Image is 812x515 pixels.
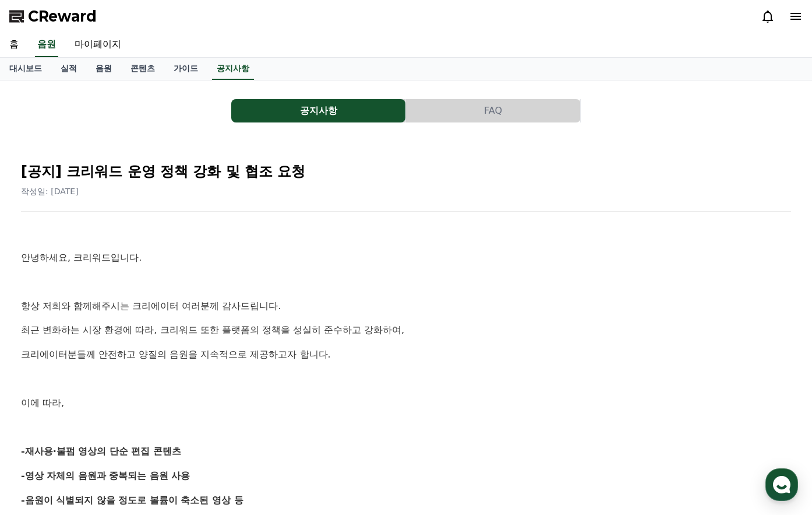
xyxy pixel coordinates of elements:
p: 최근 변화하는 시장 환경에 따라, 크리워드 또한 플랫폼의 정책을 성실히 준수하고 강화하여, [21,323,791,338]
strong: -영상 자체의 음원과 중복되는 음원 사용 [21,470,190,481]
a: CReward [9,7,97,26]
p: 이에 따라, [21,395,791,411]
a: 공지사항 [231,99,406,122]
a: 음원 [86,58,121,80]
button: FAQ [406,99,580,122]
strong: -재사용·불펌 영상의 단순 편집 콘텐츠 [21,446,181,457]
a: 공지사항 [212,58,254,80]
p: 크리에이터분들께 안전하고 양질의 음원을 지속적으로 제공하고자 합니다. [21,347,791,362]
h2: [공지] 크리워드 운영 정책 강화 및 협조 요청 [21,162,791,181]
p: 항상 저희와 함께해주시는 크리에이터 여러분께 감사드립니다. [21,299,791,314]
button: 공지사항 [231,99,405,122]
strong: -음원이 식별되지 않을 정도로 볼륨이 축소된 영상 등 [21,495,243,506]
a: 콘텐츠 [121,58,164,80]
a: 음원 [35,33,58,57]
span: 작성일: [DATE] [21,187,79,196]
a: 가이드 [164,58,207,80]
a: 마이페이지 [65,33,130,57]
a: 실적 [51,58,86,80]
span: CReward [28,7,97,26]
p: 안녕하세요, 크리워드입니다. [21,250,791,265]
